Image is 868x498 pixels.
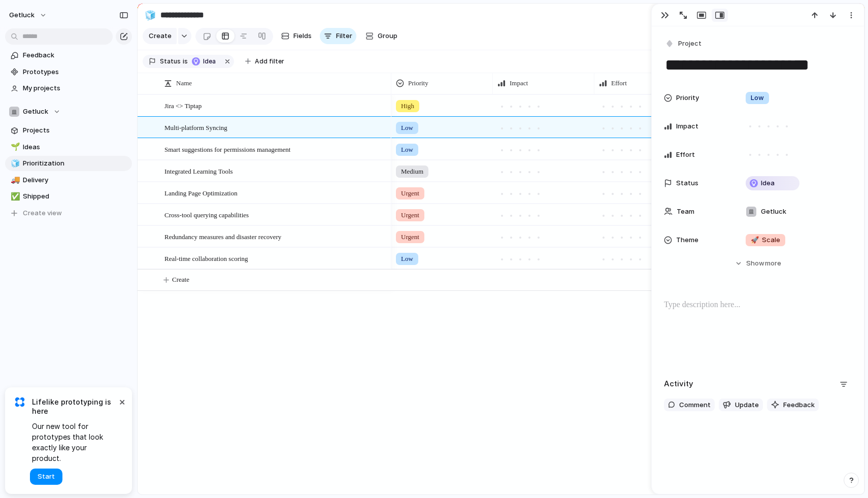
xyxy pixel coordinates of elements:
span: Idea [761,178,775,188]
button: 🧊 [9,158,19,169]
span: Smart suggestions for permissions management [164,143,290,155]
span: Fields [293,31,312,41]
span: Impact [510,78,528,88]
span: Low [401,123,413,133]
button: Filter [320,28,356,44]
a: Projects [5,123,132,138]
span: Shipped [23,191,128,202]
span: Landing Page Optimization [164,187,238,198]
span: Status [160,57,181,66]
a: Feedback [5,48,132,63]
span: Scale [751,235,780,245]
span: Cross-tool querying capabilities [164,209,249,220]
div: 🚚 [11,174,18,186]
a: My projects [5,81,132,96]
span: Prototypes [23,67,128,77]
span: Getluck [23,107,48,117]
span: Idea [203,57,218,66]
div: 🌱 [11,141,18,153]
span: Show [746,258,764,269]
span: Update [735,400,759,410]
span: Theme [676,235,698,245]
span: Urgent [401,232,419,242]
button: 🚚 [9,175,19,185]
span: is [183,57,188,66]
div: 🧊 [11,158,18,170]
span: Name [176,78,192,88]
span: Low [751,93,764,103]
span: Team [677,207,694,217]
button: Idea [189,56,221,67]
button: is [181,56,190,67]
span: Create [172,275,189,285]
div: 🧊 [145,8,156,22]
button: ✅ [9,191,19,202]
span: Group [378,31,397,41]
button: getluck [5,7,52,23]
button: Comment [664,399,715,412]
span: Add filter [255,57,284,66]
span: Start [38,472,55,482]
span: Lifelike prototyping is here [32,397,117,416]
div: ✅ [11,191,18,203]
span: Status [676,178,698,188]
a: 🧊Prioritization [5,156,132,171]
button: Feedback [767,399,819,412]
button: 🧊 [142,7,158,23]
button: Update [719,399,763,412]
span: Project [678,39,702,49]
span: Delivery [23,175,128,185]
button: Dismiss [116,395,128,408]
span: Feedback [23,50,128,60]
button: Create view [5,206,132,221]
a: ✅Shipped [5,189,132,204]
button: Start [30,469,62,485]
a: 🌱Ideas [5,140,132,155]
span: Urgent [401,210,419,220]
span: Jira <> Tiptap [164,99,202,111]
span: Priority [676,93,699,103]
span: Projects [23,125,128,136]
span: Our new tool for prototypes that look exactly like your product. [32,421,117,463]
span: Effort [676,150,695,160]
h2: Activity [664,378,693,390]
span: Ideas [23,142,128,152]
span: Medium [401,167,423,177]
span: more [765,258,781,269]
button: Showmore [664,254,852,273]
span: Getluck [761,207,786,217]
a: 🚚Delivery [5,173,132,188]
span: My projects [23,83,128,93]
button: Create [143,28,177,44]
span: Effort [611,78,627,88]
span: Low [401,145,413,155]
button: Group [360,28,403,44]
span: Redundancy measures and disaster recovery [164,230,281,242]
span: Priority [408,78,428,88]
span: Comment [679,400,711,410]
button: Add filter [239,54,290,69]
button: Project [663,37,705,51]
button: Fields [277,28,316,44]
span: 🚀 [751,236,759,244]
span: Multi-platform Syncing [164,121,227,133]
span: Low [401,254,413,264]
a: Prototypes [5,64,132,80]
button: Getluck [5,104,132,119]
span: High [401,101,414,111]
span: Integrated Learning Tools [164,165,233,177]
span: Create view [23,208,62,218]
span: Filter [336,31,352,41]
span: Urgent [401,188,419,198]
span: Feedback [783,400,815,410]
span: Create [149,31,172,41]
span: Prioritization [23,158,128,169]
button: 🌱 [9,142,19,152]
span: Impact [676,121,698,131]
span: getluck [9,10,35,20]
span: Real-time collaboration scoring [164,252,248,264]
